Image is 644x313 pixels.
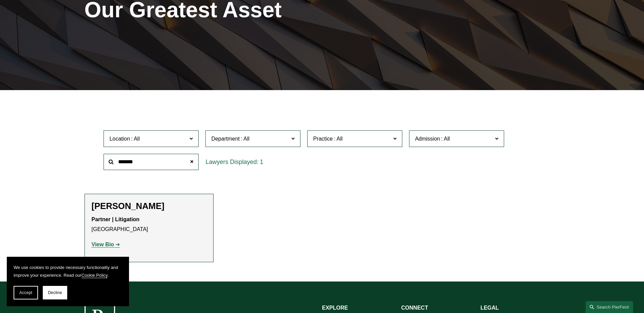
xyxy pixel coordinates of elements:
strong: EXPLORE [322,305,348,311]
a: Cookie Policy [81,273,108,278]
p: [GEOGRAPHIC_DATA] [92,215,206,234]
span: Decline [48,290,62,295]
p: We use cookies to provide necessary functionality and improve your experience. Read our . [14,264,122,279]
span: Department [211,136,240,142]
section: Cookie banner [7,257,129,306]
span: Location [109,136,130,142]
a: View Bio [92,242,120,247]
strong: Partner | Litigation [92,216,140,222]
strong: View Bio [92,242,114,247]
span: 1 [260,159,263,165]
strong: CONNECT [401,305,428,311]
a: Search this site [586,301,633,313]
strong: LEGAL [480,305,499,311]
button: Decline [43,286,67,299]
button: Accept [14,286,38,299]
span: Accept [19,290,32,295]
h2: [PERSON_NAME] [92,201,206,211]
span: Admission [415,136,440,142]
span: Practice [313,136,333,142]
